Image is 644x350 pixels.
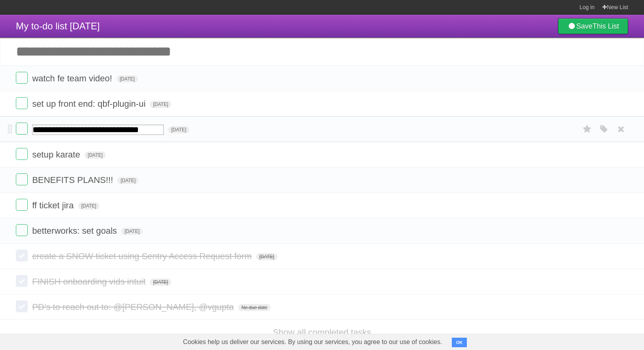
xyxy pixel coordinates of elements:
span: [DATE] [78,202,99,210]
label: Done [16,275,28,287]
span: [DATE] [150,101,171,108]
label: Done [16,148,28,160]
span: My to-do list [DATE] [16,21,100,31]
a: SaveThis List [558,18,628,34]
span: ff ticket jira [32,200,76,210]
a: Show all completed tasks [273,327,371,337]
span: FINISH onboarding vids intuit [32,277,147,287]
label: Done [16,300,28,312]
span: [DATE] [256,253,277,260]
button: OK [452,338,467,347]
label: Done [16,250,28,262]
label: Done [16,72,28,84]
label: Done [16,224,28,236]
span: BENEFITS PLANS!!! [32,175,115,185]
span: [DATE] [150,279,171,286]
span: [DATE] [117,177,139,184]
label: Done [16,123,28,135]
span: No due date [238,304,270,311]
span: create a SNOW ticket using Sentry Access Request form [32,251,254,261]
span: PD’s to reach out to: @[PERSON_NAME], @vgupta [32,302,236,312]
label: Done [16,173,28,185]
label: Star task [580,123,595,136]
span: set up front end: qbf-plugin-ui [32,99,147,109]
span: [DATE] [168,126,189,133]
span: watch fe team video! [32,73,114,83]
span: [DATE] [84,152,106,159]
b: This List [592,22,619,30]
span: [DATE] [121,228,143,235]
label: Done [16,199,28,211]
span: setup karate [32,150,82,160]
span: [DATE] [117,75,138,83]
span: betterworks: set goals [32,226,119,236]
span: Cookies help us deliver our services. By using our services, you agree to our use of cookies. [175,334,450,350]
label: Done [16,97,28,109]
